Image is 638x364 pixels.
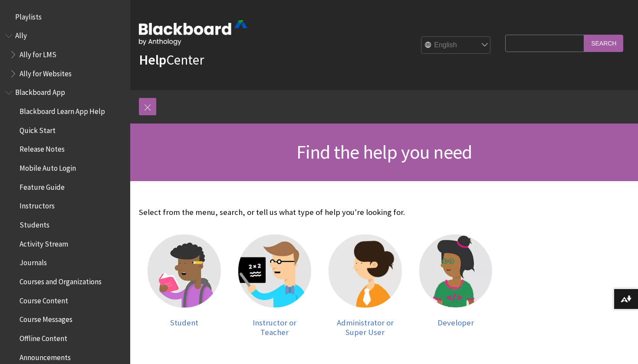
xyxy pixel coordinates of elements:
a: Developer [419,234,493,337]
a: Administrator Administrator or Super User [329,234,402,337]
nav: Book outline for Anthology Ally Help [5,29,125,81]
span: Activity Stream [20,237,68,248]
p: Select from the menu, search, or tell us what type of help you're looking for. [139,207,501,218]
strong: Help [139,51,166,68]
a: Instructor Instructor or Teacher [238,234,312,337]
span: Ally for LMS [20,47,56,59]
a: HelpCenter [139,51,204,68]
span: Mobile Auto Login [20,161,76,172]
span: Developer [437,318,474,328]
img: Student [148,234,221,308]
span: Blackboard Learn App Help [20,104,105,116]
a: Student Student [148,234,221,337]
span: Ally for Websites [20,66,72,78]
span: Students [20,218,49,229]
span: Course Content [20,293,68,305]
span: Instructors [20,199,55,211]
span: Playlists [15,10,42,21]
span: Instructor or Teacher [253,318,296,337]
nav: Book outline for Playlists [5,10,125,24]
span: Find the help you need [296,140,472,164]
span: Course Messages [20,312,72,324]
span: Release Notes [20,142,65,154]
img: Administrator [329,234,402,308]
span: Quick Start [20,123,56,135]
span: Offline Content [20,331,67,343]
img: Instructor [238,234,312,308]
span: Administrator or Super User [337,318,394,337]
span: Student [170,318,198,328]
span: Blackboard App [15,85,65,97]
span: Journals [20,256,47,267]
span: Announcements [20,350,71,362]
span: Ally [15,29,27,40]
span: Feature Guide [20,180,65,192]
span: Courses and Organizations [20,274,102,286]
select: Site Language Selector [421,37,491,54]
input: Search [584,35,623,52]
img: Blackboard by Anthology [139,20,247,45]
